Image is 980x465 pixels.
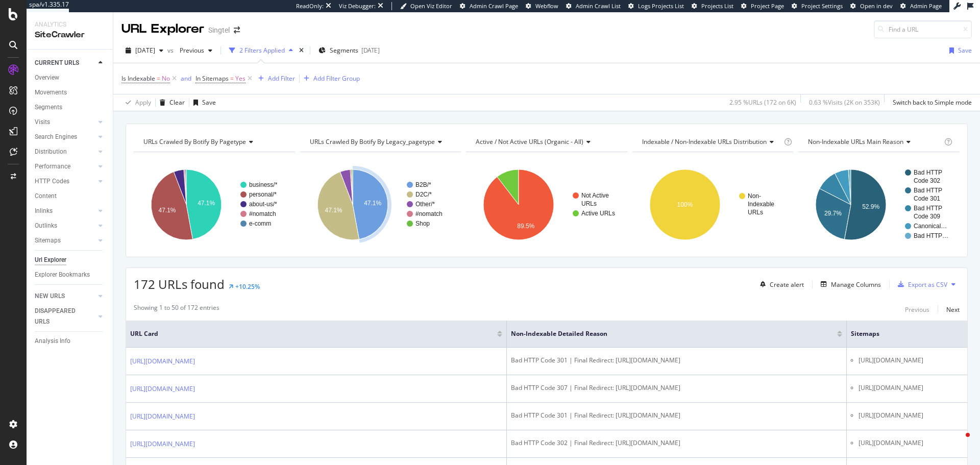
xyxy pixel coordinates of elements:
text: Indexable [748,201,774,208]
a: Admin Page [900,2,942,10]
div: Save [202,98,216,107]
span: No [162,71,170,86]
h4: URLs Crawled By Botify By legacy_pagetype [308,134,452,150]
span: URLs Crawled By Botify By pagetype [143,137,246,146]
div: Url Explorer [35,255,66,265]
button: Next [946,303,960,315]
text: URLs [748,209,763,216]
text: #nomatch [249,210,276,217]
div: Viz Debugger: [339,2,376,10]
span: Non-Indexable Detailed Reason [511,329,822,338]
span: URL Card [130,329,495,338]
span: Logs Projects List [638,2,684,10]
span: Active / Not Active URLs (organic - all) [476,137,583,146]
div: A chart. [632,160,792,249]
button: Apply [121,94,151,111]
a: Admin Crawl Page [460,2,518,10]
h4: Active / Not Active URLs [474,134,618,150]
div: HTTP Codes [35,176,69,187]
text: D2C/* [415,191,432,198]
div: Bad HTTP Code 302 | Final Redirect: [URL][DOMAIN_NAME] [511,438,842,448]
span: Admin Crawl Page [470,2,518,10]
div: 0.63 % Visits ( 2K on 353K ) [809,98,880,107]
div: NEW URLS [35,291,65,302]
a: Distribution [35,146,95,157]
div: URL Explorer [121,20,204,38]
button: Save [189,94,216,111]
a: Sitemaps [35,235,95,246]
span: Is Indexable [121,74,155,83]
a: Inlinks [35,206,95,216]
svg: A chart. [466,160,626,249]
button: Manage Columns [817,278,881,290]
div: Sitemaps [35,235,61,246]
a: HTTP Codes [35,176,95,187]
div: arrow-right-arrow-left [234,27,240,34]
h4: Non-Indexable URLs Main Reason [806,134,942,150]
button: [DATE] [121,42,167,59]
svg: A chart. [134,160,293,249]
a: Url Explorer [35,255,106,265]
span: URLs Crawled By Botify By legacy_pagetype [310,137,435,146]
h4: URLs Crawled By Botify By pagetype [141,134,286,150]
button: Create alert [756,276,804,292]
button: Previous [176,42,216,59]
text: #nomatch [415,210,443,217]
div: Overview [35,72,59,83]
svg: A chart. [798,160,958,249]
div: CURRENT URLS [35,58,79,68]
a: Open in dev [850,2,893,10]
button: Add Filter Group [300,72,360,85]
div: Analytics [35,20,105,29]
text: Active URLs [581,210,615,217]
button: and [181,74,191,83]
a: NEW URLS [35,291,95,302]
div: Export as CSV [908,280,947,289]
div: Switch back to Simple mode [893,98,972,107]
div: Bad HTTP Code 301 | Final Redirect: [URL][DOMAIN_NAME] [511,411,842,420]
span: Webflow [535,2,558,10]
span: Projects List [701,2,733,10]
div: SiteCrawler [35,29,105,41]
a: Open Viz Editor [400,2,452,10]
div: Bad HTTP Code 307 | Final Redirect: [URL][DOMAIN_NAME] [511,383,842,393]
li: [URL][DOMAIN_NAME] [859,438,963,448]
input: Find a URL [874,20,972,38]
div: Visits [35,117,50,128]
text: about-us/* [249,201,277,208]
div: Next [946,305,960,314]
span: Admin Page [910,2,942,10]
div: 2 Filters Applied [239,46,285,55]
button: 2 Filters Applied [225,42,297,59]
li: [URL][DOMAIN_NAME] [859,411,963,420]
li: [URL][DOMAIN_NAME] [859,356,963,365]
div: A chart. [300,160,460,249]
button: Export as CSV [894,276,947,292]
div: DISAPPEARED URLS [35,306,86,327]
text: 47.1% [364,200,381,207]
div: Previous [905,305,929,314]
text: Not Active [581,192,609,199]
li: [URL][DOMAIN_NAME] [859,383,963,393]
a: Projects List [692,2,733,10]
a: Admin Crawl List [566,2,621,10]
a: CURRENT URLS [35,58,95,68]
span: Non-Indexable URLs Main Reason [808,137,903,146]
span: In Sitemaps [195,74,229,83]
text: Other/* [415,201,435,208]
text: 47.1% [158,207,176,214]
text: 52.9% [863,203,880,210]
a: Analysis Info [35,336,106,347]
div: Explorer Bookmarks [35,270,90,280]
text: 100% [677,201,693,208]
text: business/* [249,181,278,188]
a: Project Page [741,2,784,10]
div: Clear [169,98,185,107]
text: Code 302 [914,177,940,184]
text: Canonical… [914,223,947,230]
button: Add Filter [254,72,295,85]
div: Movements [35,87,67,98]
text: Shop [415,220,430,227]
